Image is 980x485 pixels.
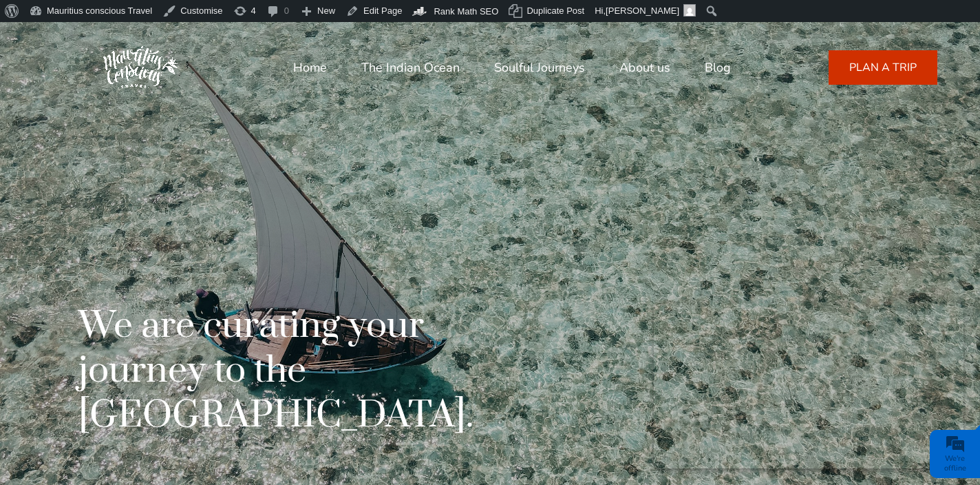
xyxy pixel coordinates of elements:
h1: We are curating your journey to the [GEOGRAPHIC_DATA]. [78,304,473,438]
a: Blog [705,51,731,84]
span: [PERSON_NAME] [606,6,679,16]
a: The Indian Ocean [361,51,460,84]
a: About us [619,51,670,84]
span: Rank Math SEO [434,6,498,17]
a: Home [293,51,327,84]
a: PLAN A TRIP [829,50,937,85]
a: Soulful Journeys [494,51,585,84]
div: We're offline [933,454,977,473]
